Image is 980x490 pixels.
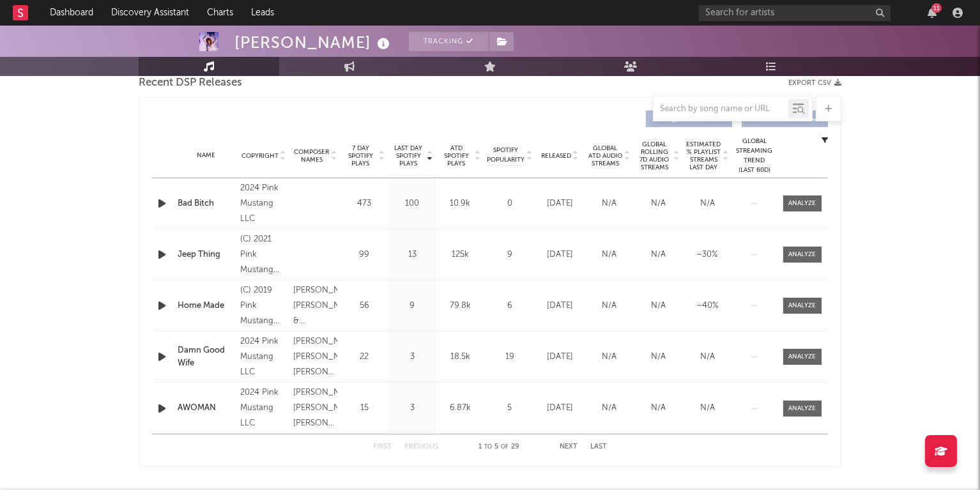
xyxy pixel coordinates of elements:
div: 1 5 29 [464,440,534,455]
div: 13 [392,249,433,261]
div: N/A [686,351,729,364]
input: Search for artists [699,5,891,21]
div: 100 [392,197,433,210]
button: Tracking [409,32,489,51]
div: 6 [487,300,532,312]
span: Composer Names [293,148,330,164]
div: 11 [931,3,942,13]
div: 6.87k [440,402,481,415]
span: to [484,444,492,450]
div: [DATE] [539,197,581,210]
div: N/A [637,300,680,312]
button: Previous [404,443,438,450]
div: (C) 2021 Pink Mustang LLC [240,232,287,278]
span: Spotify Popularity [487,146,525,165]
div: 3 [392,351,433,364]
span: 7 Day Spotify Plays [344,144,378,167]
div: 2024 Pink Mustang LLC [240,385,287,431]
div: 9 [487,249,532,261]
div: Name [178,151,234,160]
a: Home Made [178,300,234,312]
div: 18.5k [440,351,481,364]
div: [DATE] [539,402,581,415]
div: [PERSON_NAME] [234,32,393,53]
div: N/A [686,402,729,415]
div: 10.9k [440,197,481,210]
div: (C) 2019 Pink Mustang LLC [240,283,287,329]
div: N/A [588,300,631,312]
div: 2024 Pink Mustang LLC [240,334,287,380]
button: 11 [928,8,937,18]
span: ATD Spotify Plays [440,144,473,167]
div: ~ 30 % [686,249,729,261]
div: [PERSON_NAME], [PERSON_NAME], [PERSON_NAME] & [PERSON_NAME] [293,385,337,431]
div: 125k [440,249,481,261]
a: AWOMAN [178,402,234,415]
div: 473 [344,197,385,210]
span: Last Day Spotify Plays [392,144,425,167]
span: of [501,444,509,450]
div: N/A [686,197,729,210]
div: N/A [588,402,631,415]
a: Damn Good Wife [178,344,234,369]
div: N/A [588,249,631,261]
div: N/A [637,402,680,415]
a: Bad Bitch [178,197,234,210]
button: Next [560,443,578,450]
div: 0 [487,197,532,210]
div: N/A [637,351,680,364]
div: [DATE] [539,300,581,312]
span: Global Rolling 7D Audio Streams [637,141,672,171]
div: 2024 Pink Mustang LLC [240,181,287,227]
span: Estimated % Playlist Streams Last Day [686,141,721,171]
div: 19 [487,351,532,364]
div: 99 [344,249,385,261]
div: 9 [392,300,433,312]
button: First [373,443,392,450]
div: [DATE] [539,249,581,261]
div: N/A [637,249,680,261]
div: [PERSON_NAME], [PERSON_NAME] & [PERSON_NAME] [293,283,337,329]
div: 56 [344,300,385,312]
div: N/A [588,197,631,210]
span: Recent DSP Releases [139,75,242,91]
div: N/A [637,197,680,210]
button: Last [590,443,607,450]
a: Jeep Thing [178,249,234,261]
div: [DATE] [539,351,581,364]
div: [PERSON_NAME], [PERSON_NAME], [PERSON_NAME] & [PERSON_NAME] [293,334,337,380]
div: 5 [487,402,532,415]
div: 79.8k [440,300,481,312]
input: Search by song name or URL [654,104,788,114]
div: Global Streaming Trend (Last 60D) [735,137,774,175]
div: 22 [344,351,385,364]
div: 3 [392,402,433,415]
div: 15 [344,402,385,415]
div: ~ 40 % [686,300,729,312]
span: Copyright [241,152,279,160]
span: Released [541,152,571,160]
button: Export CSV [788,79,841,87]
div: N/A [588,351,631,364]
span: Global ATD Audio Streams [588,144,623,167]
